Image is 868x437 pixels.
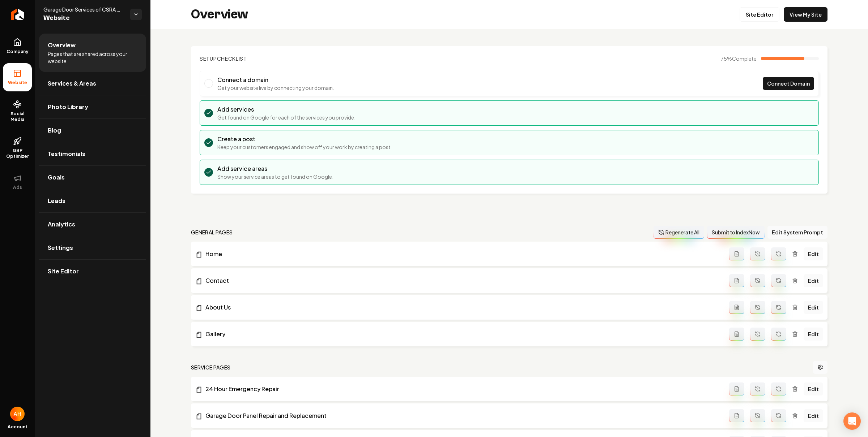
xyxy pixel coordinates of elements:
[217,75,334,84] h3: Connect a domain
[729,301,744,314] button: Add admin page prompt
[39,72,146,95] a: Services & Areas
[10,185,25,190] span: Ads
[804,382,823,395] a: Edit
[804,274,823,287] a: Edit
[729,247,744,260] button: Add admin page prompt
[729,274,744,287] button: Add admin page prompt
[48,41,76,49] span: Overview
[200,55,247,62] h2: Checklist
[43,6,124,13] span: Garage Door Services of CSRA LLC
[48,103,88,111] span: Photo Library
[48,196,65,205] span: Leads
[39,95,146,118] a: Photo Library
[729,328,744,341] button: Add admin page prompt
[48,50,137,65] span: Pages that are shared across your website.
[48,243,73,252] span: Settings
[191,364,231,371] h2: Service Pages
[3,131,32,165] a: GBP Optimizer
[804,328,823,341] a: Edit
[8,424,27,430] span: Account
[191,229,233,236] h2: general pages
[729,409,744,422] button: Add admin page prompt
[5,80,30,86] span: Website
[784,7,827,22] a: View My Site
[3,168,32,196] button: Ads
[217,84,334,91] p: Get your website live by connecting your domain.
[10,407,25,421] img: Anthony Hurgoi
[39,142,146,165] a: Testimonials
[10,407,25,421] button: Open user button
[195,330,729,338] a: Gallery
[39,189,146,212] a: Leads
[729,382,744,395] button: Add admin page prompt
[843,412,861,430] div: Open Intercom Messenger
[200,55,217,62] span: Setup
[767,226,827,239] button: Edit System Prompt
[217,173,333,180] p: Show your service areas to get found on Google.
[39,213,146,236] a: Analytics
[195,411,729,420] a: Garage Door Panel Repair and Replacement
[39,236,146,259] a: Settings
[3,94,32,128] a: Social Media
[767,80,810,87] span: Connect Domain
[804,409,823,422] a: Edit
[48,79,96,88] span: Services & Areas
[48,173,65,182] span: Goals
[43,13,124,23] span: Website
[3,32,32,60] a: Company
[48,150,85,158] span: Testimonials
[48,267,79,276] span: Site Editor
[48,126,61,135] span: Blog
[39,119,146,142] a: Blog
[4,49,31,55] span: Company
[195,250,729,258] a: Home
[195,276,729,285] a: Contact
[3,148,32,159] span: GBP Optimizer
[804,301,823,314] a: Edit
[39,166,146,189] a: Goals
[3,111,32,122] span: Social Media
[217,143,392,151] p: Keep your customers engaged and show off your work by creating a post.
[195,303,729,312] a: About Us
[804,247,823,260] a: Edit
[763,77,814,90] a: Connect Domain
[191,7,248,22] h2: Overview
[39,260,146,283] a: Site Editor
[217,164,333,173] h3: Add service areas
[721,55,757,62] span: 75 %
[740,7,779,22] a: Site Editor
[217,114,356,121] p: Get found on Google for each of the services you provide.
[11,9,24,20] img: Rebolt Logo
[707,226,765,239] button: Submit to IndexNow
[654,226,704,239] button: Regenerate All
[195,385,729,393] a: 24 Hour Emergency Repair
[217,135,392,143] h3: Create a post
[732,55,757,62] span: Complete
[217,105,356,114] h3: Add services
[48,220,75,229] span: Analytics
